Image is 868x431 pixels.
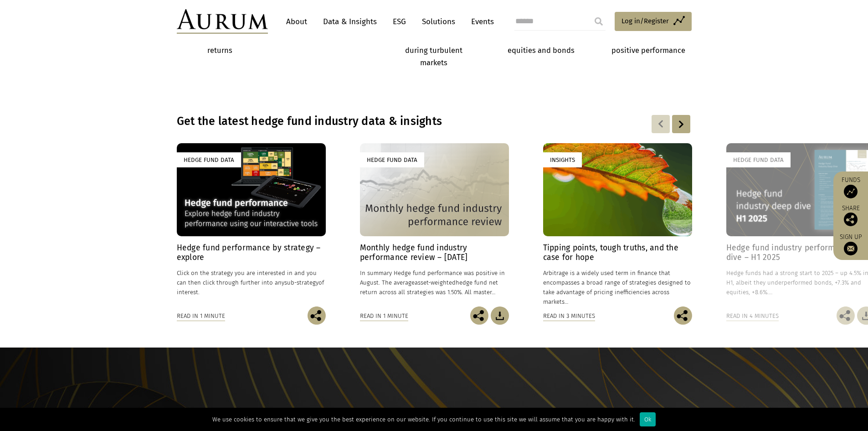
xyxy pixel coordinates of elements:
div: Hedge Fund Data [726,152,791,167]
div: Read in 1 minute [177,311,225,321]
img: Access Funds [844,185,858,198]
img: Sign up to our newsletter [844,242,858,255]
img: Share this post [470,306,488,325]
a: About [282,13,312,30]
div: Read in 3 minutes [543,311,595,321]
div: Share [838,205,863,226]
strong: Capital protection during turbulent markets [403,34,465,67]
a: Insights Tipping points, tough truths, and the case for hope Arbitrage is a widely used term in f... [543,143,692,306]
div: Ok [640,412,656,426]
a: Solutions [417,13,460,30]
input: Submit [590,12,608,31]
p: In summary Hedge fund performance was positive in August. The average hedge fund net return acros... [360,268,509,297]
a: Log in/Register [615,12,692,31]
h4: Tipping points, tough truths, and the case for hope [543,243,692,262]
img: Aurum [177,9,268,34]
div: Read in 4 minutes [726,311,779,321]
div: Hedge Fund Data [360,152,424,167]
span: Log in/Register [621,16,669,26]
p: Arbitrage is a widely used term in finance that encompasses a broad range of strategies designed ... [543,268,692,307]
a: Hedge Fund Data Monthly hedge fund industry performance review – [DATE] In summary Hedge fund per... [360,143,509,306]
a: Events [467,13,494,30]
a: Sign up [838,233,863,255]
a: Data & Insights [318,13,381,30]
h4: Monthly hedge fund industry performance review – [DATE] [360,243,509,262]
h4: Hedge fund performance by strategy – explore [177,243,326,262]
img: Download Article [491,306,509,325]
div: Insights [543,152,582,167]
a: ESG [388,13,411,30]
img: Share this post [837,306,855,325]
a: Hedge Fund Data Hedge fund performance by strategy – explore Click on the strategy you are intere... [177,143,326,306]
a: Funds [838,176,863,198]
img: Share this post [308,306,326,325]
img: Share this post [844,213,858,226]
div: Read in 1 minute [360,311,408,321]
p: Click on the strategy you are interested in and you can then click through further into any of in... [177,268,326,297]
h3: Get the latest hedge fund industry data & insights [177,114,574,128]
img: Share this post [674,306,692,325]
div: Hedge Fund Data [177,152,241,167]
span: asset-weighted [415,279,456,286]
span: sub-strategy [284,279,318,286]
